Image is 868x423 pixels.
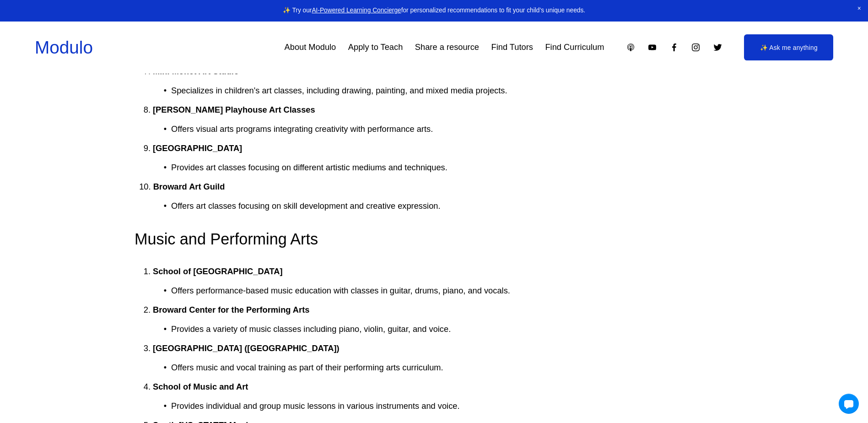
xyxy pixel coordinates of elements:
[153,66,239,76] strong: Mini Monet Art Studio
[35,38,93,57] a: Modulo
[153,266,282,276] strong: School of [GEOGRAPHIC_DATA]
[171,360,733,375] p: Offers music and vocal training as part of their performing arts curriculum.
[153,343,340,353] strong: [GEOGRAPHIC_DATA] ([GEOGRAPHIC_DATA])
[153,305,309,315] strong: Broward Center for the Performing Arts
[153,182,225,191] strong: Broward Art Guild
[171,322,733,337] p: Provides a variety of music classes including piano, violin, guitar, and voice.
[713,43,722,52] a: Twitter
[153,105,315,114] strong: [PERSON_NAME] Playhouse Art Classes
[171,199,733,214] p: Offers art classes focusing on skill development and creative expression.
[171,399,733,414] p: Provides individual and group music lessons in various instruments and voice.
[171,283,733,298] p: Offers performance-based music education with classes in guitar, drums, piano, and vocals.
[285,39,336,56] a: About Modulo
[669,43,679,52] a: Facebook
[171,160,733,175] p: Provides art classes focusing on different artistic mediums and techniques.
[153,382,248,391] strong: School of Music and Art
[135,228,733,249] h3: Music and Performing Arts
[545,39,604,56] a: Find Curriculum
[171,122,733,137] p: Offers visual arts programs integrating creativity with performance arts.
[491,39,533,56] a: Find Tutors
[744,34,833,60] a: ✨ Ask me anything
[691,43,701,52] a: Instagram
[626,43,636,52] a: Apple Podcasts
[153,143,242,153] strong: [GEOGRAPHIC_DATA]
[348,39,403,56] a: Apply to Teach
[312,7,401,14] a: AI-Powered Learning Concierge
[415,39,479,56] a: Share a resource
[171,83,733,98] p: Specializes in children's art classes, including drawing, painting, and mixed media projects.
[647,43,657,52] a: YouTube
